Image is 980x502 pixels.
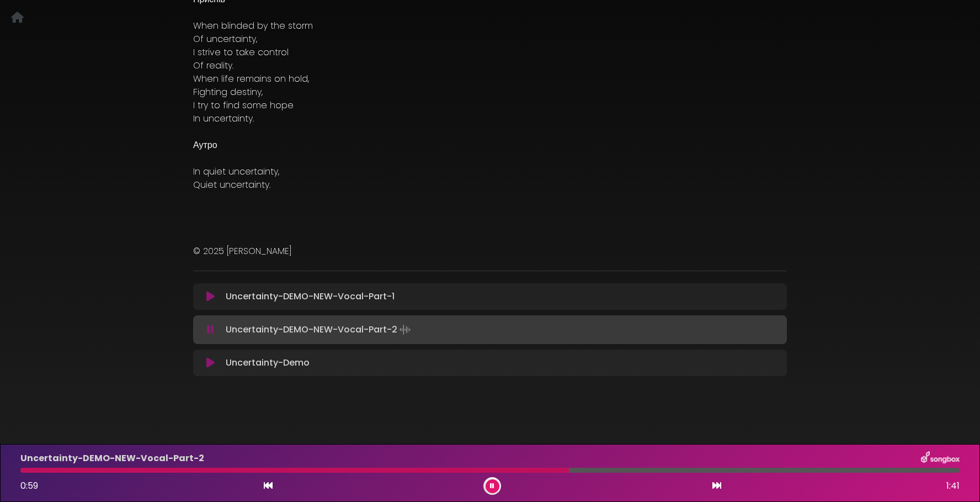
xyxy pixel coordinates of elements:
img: waveform4.gif [397,322,413,337]
p: Uncertainty-Demo [226,356,310,369]
p: In uncertainty. [193,112,787,125]
p: Quiet uncertainty. [193,178,787,192]
p: © 2025 [PERSON_NAME] [193,245,787,258]
p: In quiet uncertainty, [193,165,787,178]
p: Uncertainty-DEMO-NEW-Vocal-Part-2 [226,322,413,337]
p: Аутро [193,139,787,152]
p: Of uncertainty, [193,33,787,46]
p: Of reality. [193,59,787,72]
p: Fighting destiny, [193,86,787,99]
p: I strive to take control [193,46,787,59]
p: When life remains on hold, [193,72,787,86]
p: I try to find some hope [193,99,787,112]
p: Uncertainty-DEMO-NEW-Vocal-Part-1 [226,290,395,303]
p: When blinded by the storm [193,19,787,33]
